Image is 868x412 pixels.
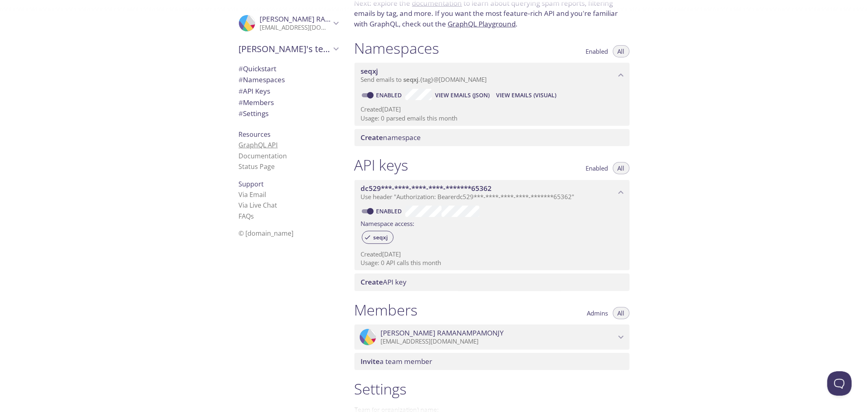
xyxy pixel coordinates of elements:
[581,162,613,174] button: Enabled
[354,156,409,174] h1: API keys
[361,277,407,287] span: API key
[239,98,274,107] span: Members
[613,162,630,174] button: All
[613,307,630,319] button: All
[435,90,490,100] span: View Emails (JSON)
[260,24,331,32] p: [EMAIL_ADDRESS][DOMAIN_NAME]
[239,109,269,118] span: Settings
[239,162,275,171] a: Status Page
[375,207,405,215] a: Enabled
[232,85,345,97] div: API Keys
[232,97,345,108] div: Members
[581,45,613,57] button: Enabled
[239,212,254,221] a: FAQ
[232,38,345,59] div: Michaël's team
[354,353,630,370] div: Invite a team member
[582,307,613,319] button: Admins
[354,324,630,350] div: Michaël RAMANAMPAMONJY
[354,301,418,319] h1: Members
[239,75,243,84] span: #
[493,89,560,102] button: View Emails (Visual)
[361,250,623,259] p: Created [DATE]
[239,98,243,107] span: #
[239,130,271,139] span: Resources
[260,14,383,24] span: [PERSON_NAME] RAMANAMPAMONJY
[362,231,394,244] div: seqxj
[354,129,630,146] div: Create namespace
[232,10,345,37] div: Michaël RAMANAMPAMONJY
[361,66,378,76] span: seqxj
[432,89,493,102] button: View Emails (JSON)
[239,64,277,73] span: Quickstart
[827,371,852,396] iframe: Help Scout Beacon - Open
[361,357,433,366] span: a team member
[448,19,516,28] a: GraphQL Playground
[404,75,419,83] span: seqxj
[361,217,415,229] label: Namespace access:
[239,75,285,84] span: Namespaces
[354,274,630,291] div: Create API Key
[381,329,504,337] span: [PERSON_NAME] RAMANAMPAMONJY
[239,86,271,96] span: API Keys
[354,39,439,57] h1: Namespaces
[361,357,380,366] span: Invite
[361,75,487,83] span: Send emails to . {tag} @[DOMAIN_NAME]
[239,109,243,118] span: #
[361,114,623,123] p: Usage: 0 parsed emails this month
[361,105,623,114] p: Created [DATE]
[239,151,287,160] a: Documentation
[361,277,383,287] span: Create
[354,380,630,398] h1: Settings
[613,45,630,57] button: All
[375,91,405,99] a: Enabled
[361,133,421,142] span: namespace
[239,180,264,188] span: Support
[239,229,294,238] span: © [DOMAIN_NAME]
[239,43,331,55] span: [PERSON_NAME]'s team
[239,201,278,210] a: Via Live Chat
[354,63,630,88] div: seqxj namespace
[232,74,345,85] div: Namespaces
[239,190,267,199] a: Via Email
[232,63,345,75] div: Quickstart
[251,212,254,221] span: s
[239,140,278,149] a: GraphQL API
[239,86,243,96] span: #
[232,108,345,119] div: Team Settings
[361,259,623,267] p: Usage: 0 API calls this month
[381,337,616,346] p: [EMAIL_ADDRESS][DOMAIN_NAME]
[369,234,393,241] span: seqxj
[239,64,243,73] span: #
[496,90,556,100] span: View Emails (Visual)
[361,133,383,142] span: Create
